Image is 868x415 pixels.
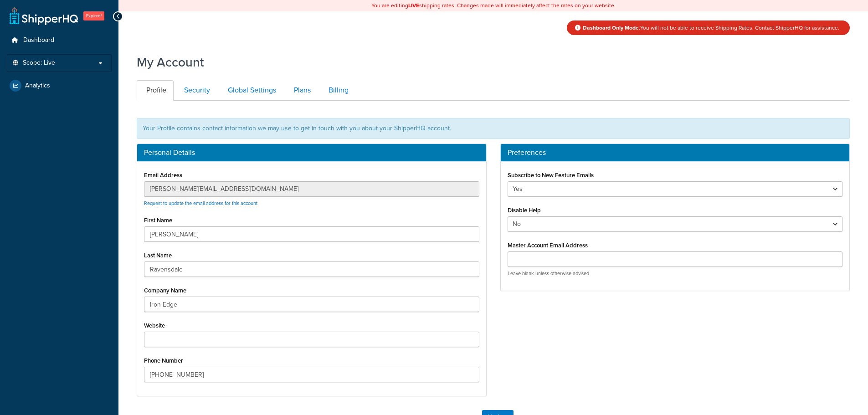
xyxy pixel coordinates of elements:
label: Subscribe to New Feature Emails [508,172,594,179]
a: Dashboard [7,32,112,49]
a: Analytics [7,77,112,94]
label: Email Address [144,172,182,179]
a: Billing [319,80,356,101]
h3: Preferences [508,149,843,157]
label: Last Name [144,252,172,259]
span: You will not be able to receive Shipping Rates. Contact ShipperHQ for assistance. [583,24,839,32]
span: Analytics [25,82,50,90]
a: Request to update the email address for this account [144,200,257,207]
a: Security [175,80,217,101]
a: Global Settings [218,80,283,101]
label: Disable Help [508,207,541,214]
label: Company Name [144,287,186,294]
a: Profile [137,80,174,101]
div: Your Profile contains contact information we may use to get in touch with you about your ShipperH... [137,118,850,139]
span: Scope: Live [23,59,55,67]
span: Expired! [83,11,104,20]
label: Website [144,322,165,329]
label: Master Account Email Address [508,242,588,249]
h1: My Account [137,53,204,71]
h3: Personal Details [144,149,479,157]
p: Leave blank unless otherwise advised [508,270,843,277]
span: Dashboard [23,36,54,44]
a: ShipperHQ Home [10,7,78,25]
label: First Name [144,217,172,224]
strong: Dashboard Only Mode. [583,24,640,32]
a: Plans [284,80,318,101]
label: Phone Number [144,357,183,364]
b: LIVE [408,1,419,10]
